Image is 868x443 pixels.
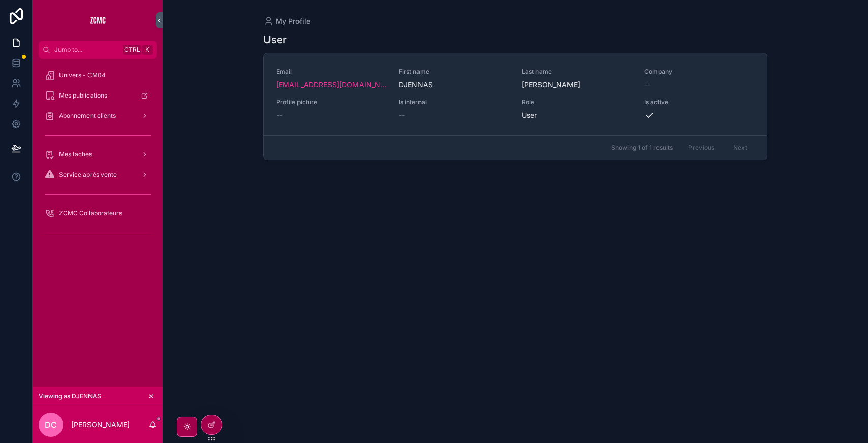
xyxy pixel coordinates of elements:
[399,68,509,76] span: First name
[39,41,157,59] button: Jump to...CtrlK
[39,66,157,84] a: Univers - CM04
[39,392,101,400] span: Viewing as DJENNAS
[59,112,116,120] span: Abonnement clients
[611,144,673,152] span: Showing 1 of 1 results
[644,68,755,76] span: Company
[276,80,386,90] a: [EMAIL_ADDRESS][DOMAIN_NAME]
[59,209,122,217] span: ZCMC Collaborateurs
[276,16,310,26] span: My Profile
[39,166,157,184] a: Service après vente
[39,107,157,125] a: Abonnement clients
[264,53,767,135] a: Email[EMAIL_ADDRESS][DOMAIN_NAME]First nameDJENNASLast name[PERSON_NAME]Company--Profile picture-...
[89,12,106,28] img: App logo
[263,33,287,47] h1: User
[276,68,386,76] span: Email
[399,80,509,90] span: DJENNAS
[33,59,163,254] div: scrollable content
[45,419,57,431] span: DC
[263,16,310,26] a: My Profile
[276,98,386,106] span: Profile picture
[123,45,141,55] span: Ctrl
[644,80,650,90] span: --
[39,204,157,223] a: ZCMC Collaborateurs
[522,68,632,76] span: Last name
[59,91,107,100] span: Mes publications
[59,171,117,179] span: Service après vente
[39,86,157,105] a: Mes publications
[276,110,282,120] span: --
[39,145,157,164] a: Mes taches
[54,46,119,54] span: Jump to...
[399,98,509,106] span: Is internal
[522,98,632,106] span: Role
[71,420,130,430] p: [PERSON_NAME]
[522,80,632,90] span: [PERSON_NAME]
[522,110,537,120] span: User
[143,46,152,54] span: K
[59,71,106,79] span: Univers - CM04
[644,98,755,106] span: Is active
[59,150,92,159] span: Mes taches
[399,110,405,120] span: --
